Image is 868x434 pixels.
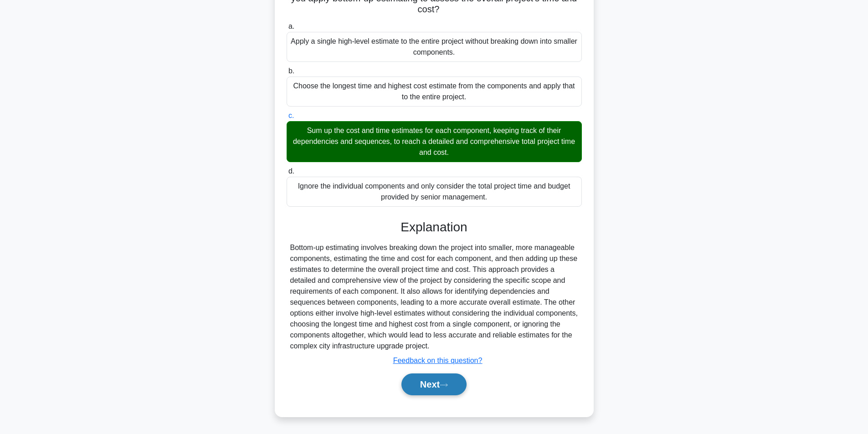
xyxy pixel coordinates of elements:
[287,177,582,207] div: Ignore the individual components and only consider the total project time and budget provided by ...
[290,242,578,352] div: Bottom-up estimating involves breaking down the project into smaller, more manageable components,...
[288,167,294,175] span: d.
[288,112,294,119] span: c.
[287,77,582,107] div: Choose the longest time and highest cost estimate from the components and apply that to the entir...
[288,67,294,75] span: b.
[393,357,483,364] a: Feedback on this question?
[287,121,582,162] div: Sum up the cost and time estimates for each component, keeping track of their dependencies and se...
[288,22,294,30] span: a.
[287,32,582,62] div: Apply a single high-level estimate to the entire project without breaking down into smaller compo...
[292,220,576,235] h3: Explanation
[401,373,467,395] button: Next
